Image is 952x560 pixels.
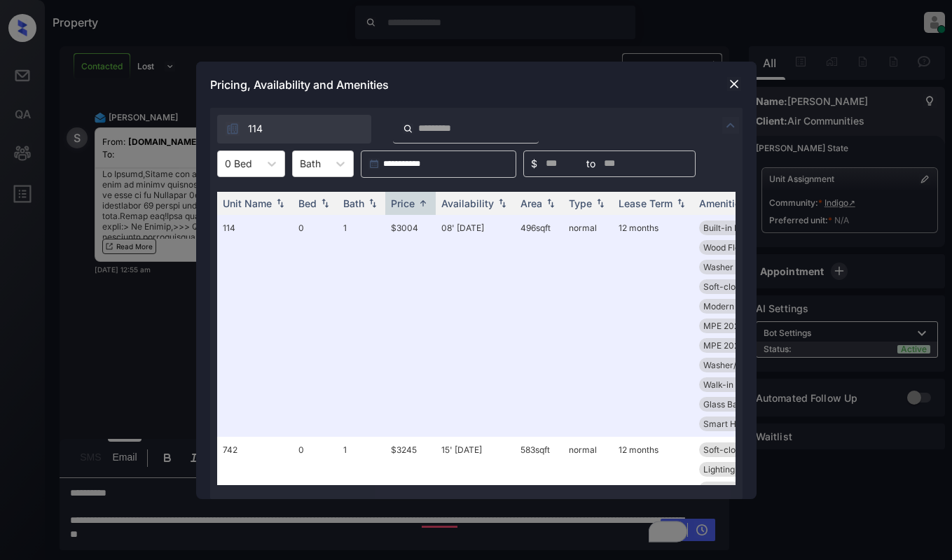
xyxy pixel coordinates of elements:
img: sorting [366,198,380,208]
span: to [586,156,595,171]
img: sorting [593,198,607,208]
div: Lease Term [619,197,672,209]
img: sorting [674,198,688,208]
img: sorting [495,198,509,208]
img: sorting [416,198,430,209]
img: sorting [544,198,558,208]
td: 0 [293,215,338,437]
span: Modern Kitchen [703,301,766,311]
img: sorting [318,198,332,208]
img: icon-zuma [226,122,240,136]
span: 114 [248,121,263,136]
td: 1 [338,215,385,437]
div: Availability [441,197,494,209]
div: Bath [343,197,364,209]
span: Wood Flooring T... [703,242,774,253]
div: Area [520,197,542,209]
td: normal [563,215,613,437]
div: Pricing, Availability and Amenities [196,62,757,108]
div: Bed [298,197,317,209]
div: Amenities [699,197,746,209]
div: Price [391,197,415,209]
span: Washer/Dryer 20... [703,360,778,370]
img: close [727,77,741,91]
span: Walk-in Closets [703,379,765,390]
td: 12 months [613,215,694,437]
span: $ [531,156,537,171]
div: Type [569,197,592,209]
span: Soft-close Draw... [703,281,774,292]
span: Soft-close Draw... [703,444,774,455]
td: 496 sqft [515,215,563,437]
span: Lighting Recess... [703,464,772,475]
span: Smart Home Door... [703,419,781,429]
span: Built-in Microw... [703,223,770,233]
img: icon-zuma [722,117,739,134]
span: MPE 2023 Pool F... [703,321,777,331]
span: Smart Home Door... [703,484,781,494]
td: 08' [DATE] [436,215,515,437]
span: Washer Stackabl... [703,262,777,272]
img: icon-zuma [403,122,413,135]
td: $3004 [385,215,436,437]
span: Glass Backsplas... [703,399,774,409]
img: sorting [273,198,287,208]
div: Unit Name [223,197,272,209]
td: 114 [217,215,293,437]
span: MPE 2025 Lobby,... [703,340,778,351]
